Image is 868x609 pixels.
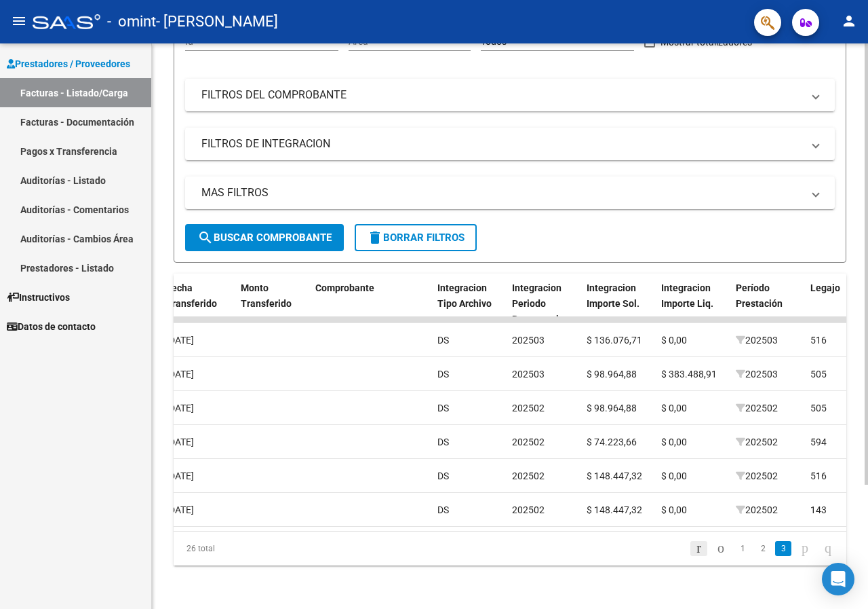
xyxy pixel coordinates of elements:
[197,229,214,246] mat-icon: search
[773,537,793,560] li: page 3
[736,470,778,481] span: 202502
[166,470,194,481] span: [DATE]
[587,282,639,309] span: Integracion Importe Sol.
[805,274,844,333] datatable-header-cell: Legajo
[185,79,835,111] mat-expansion-panel-header: FILTROS DEL COMPROBANTE
[753,537,773,560] li: page 2
[818,541,837,556] a: go to last page
[7,290,70,305] span: Instructivos
[437,403,449,413] span: DS
[156,7,278,37] span: - [PERSON_NAME]
[367,232,465,244] span: Borrar Filtros
[656,274,730,333] datatable-header-cell: Integracion Importe Liq.
[437,504,449,515] span: DS
[734,541,751,556] a: 1
[166,369,194,380] span: [DATE]
[810,468,827,484] div: 516
[355,224,477,251] button: Borrar Filtros
[810,333,827,348] div: 516
[661,470,687,481] span: $ 0,00
[755,541,771,556] a: 2
[810,367,827,382] div: 505
[587,504,642,515] span: $ 148.447,32
[736,335,778,346] span: 202503
[241,282,292,309] span: Monto Transferido
[587,437,637,447] span: $ 74.223,66
[166,504,194,515] span: [DATE]
[437,470,449,481] span: DS
[736,282,783,309] span: Período Prestación
[507,274,581,333] datatable-header-cell: Integracion Periodo Presentacion
[310,274,432,333] datatable-header-cell: Comprobante
[810,282,840,293] span: Legajo
[736,437,778,447] span: 202502
[437,335,449,346] span: DS
[197,232,332,244] span: Buscar Comprobante
[587,403,637,413] span: $ 98.964,88
[810,502,827,518] div: 143
[810,435,827,450] div: 594
[185,224,344,251] button: Buscar Comprobante
[690,541,707,556] a: go to first page
[185,128,835,160] mat-expansion-panel-header: FILTROS DE INTEGRACION
[432,274,507,333] datatable-header-cell: Integracion Tipo Archivo
[587,369,637,380] span: $ 98.964,88
[201,88,802,103] mat-panel-title: FILTROS DEL COMPROBANTE
[661,335,687,346] span: $ 0,00
[315,282,374,293] span: Comprobante
[512,437,545,447] span: 202502
[661,437,687,447] span: $ 0,00
[185,177,835,209] mat-expansion-panel-header: MAS FILTROS
[107,7,156,37] span: - omint
[736,403,778,413] span: 202502
[11,13,27,29] mat-icon: menu
[587,335,642,346] span: $ 136.076,71
[481,36,507,47] span: Todos
[166,437,194,447] span: [DATE]
[795,541,814,556] a: go to next page
[166,335,194,346] span: [DATE]
[730,274,805,333] datatable-header-cell: Período Prestación
[661,403,687,413] span: $ 0,00
[512,282,570,325] span: Integracion Periodo Presentacion
[7,56,130,71] span: Prestadores / Proveedores
[174,532,306,566] div: 26 total
[512,369,545,380] span: 202503
[512,403,545,413] span: 202502
[732,537,753,560] li: page 1
[166,403,194,413] span: [DATE]
[512,335,545,346] span: 202503
[437,282,492,309] span: Integracion Tipo Archivo
[736,504,778,515] span: 202502
[437,437,449,447] span: DS
[822,563,854,595] div: Open Intercom Messenger
[437,369,449,380] span: DS
[775,541,791,556] a: 3
[587,470,642,481] span: $ 148.447,32
[661,369,717,380] span: $ 383.488,91
[512,470,545,481] span: 202502
[7,319,96,334] span: Datos de contacto
[235,274,310,333] datatable-header-cell: Monto Transferido
[161,274,235,333] datatable-header-cell: Fecha Transferido
[201,136,802,151] mat-panel-title: FILTROS DE INTEGRACION
[661,504,687,515] span: $ 0,00
[367,229,383,246] mat-icon: delete
[581,274,656,333] datatable-header-cell: Integracion Importe Sol.
[661,282,713,309] span: Integracion Importe Liq.
[512,504,545,515] span: 202502
[810,401,827,416] div: 505
[166,282,217,309] span: Fecha Transferido
[201,185,802,200] mat-panel-title: MAS FILTROS
[736,369,778,380] span: 202503
[841,13,857,29] mat-icon: person
[711,541,730,556] a: go to previous page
